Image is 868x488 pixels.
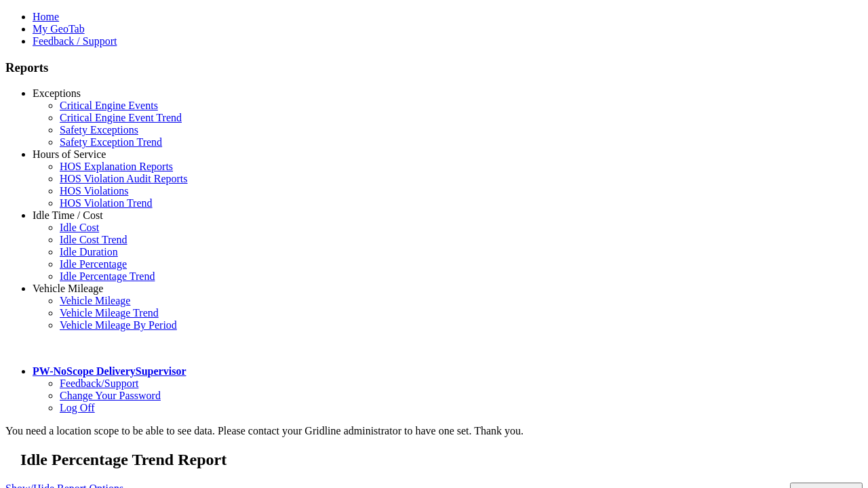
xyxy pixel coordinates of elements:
a: Vehicle Mileage By Period [60,319,177,331]
a: Idle Percentage Trend [60,270,155,282]
a: Safety Exception Trend [60,136,162,148]
a: Idle Cost Trend [60,234,127,245]
a: Hours of Service [33,148,106,160]
a: Vehicle Mileage Trend [60,307,159,319]
a: Feedback / Support [33,35,117,47]
a: Log Off [60,402,95,413]
a: Idle Cost [60,222,99,233]
a: Safety Exceptions [60,124,138,136]
h2: Idle Percentage Trend Report [20,451,863,469]
a: HOS Violation Trend [60,197,153,209]
a: Critical Engine Events [60,100,158,111]
a: Vehicle Mileage [60,295,130,306]
a: HOS Violations [60,185,128,197]
h3: Reports [5,60,863,75]
a: My GeoTab [33,23,85,35]
a: Feedback/Support [60,378,138,389]
a: PW-NoScope DeliverySupervisor [33,365,186,377]
a: Home [33,11,59,22]
a: HOS Explanation Reports [60,161,173,172]
div: You need a location scope to be able to see data. Please contact your Gridline administrator to h... [5,425,863,437]
a: HOS Violation Audit Reports [60,173,188,184]
a: Vehicle Mileage [33,283,103,294]
a: Change Your Password [60,390,161,401]
a: Idle Duration [60,246,118,258]
a: Critical Engine Event Trend [60,112,182,123]
a: Idle Time / Cost [33,209,103,221]
a: Exceptions [33,87,81,99]
a: Idle Percentage [60,258,127,270]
